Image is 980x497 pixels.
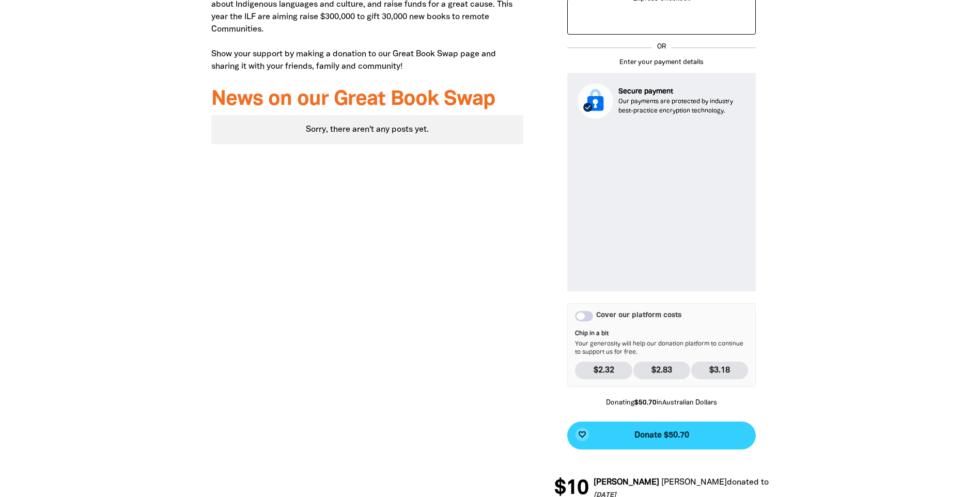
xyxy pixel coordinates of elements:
p: Donating in Australian Dollars [567,398,756,409]
span: Donate $50.70 [634,431,689,440]
button: Cover our platform costs [575,311,593,321]
iframe: PayPal-paypal [573,4,750,27]
a: The Learning Terrace’s Great Book Swap [768,479,923,486]
button: favorite_borderDonate $50.70 [567,422,756,449]
div: Sorry, there aren't any posts yet. [211,115,524,144]
div: Paginated content [211,115,524,144]
span: donated to [726,479,768,486]
p: Your generosity will help our donation platform to continue to support us for free. [575,330,748,356]
p: $3.18 [691,362,749,379]
p: OR [652,42,671,53]
em: [PERSON_NAME] [593,479,659,486]
p: Secure payment [618,86,745,97]
iframe: Secure payment input frame [575,127,748,283]
p: Enter your payment details [567,58,756,68]
span: Chip in a bit [575,330,748,338]
p: $2.32 [575,362,632,379]
h3: News on our Great Book Swap [211,88,524,111]
i: favorite_border [578,430,586,439]
em: [PERSON_NAME] [661,479,726,486]
p: Our payments are protected by industry best-practice encryption technology. [618,97,745,116]
p: $2.83 [633,362,691,379]
b: $50.70 [634,400,657,406]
